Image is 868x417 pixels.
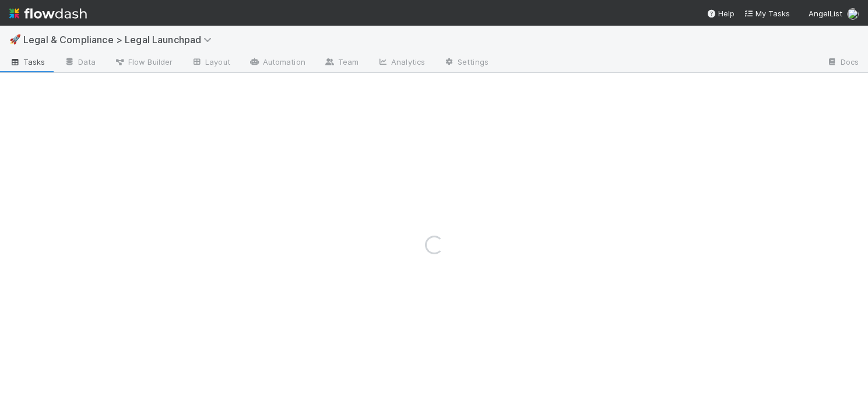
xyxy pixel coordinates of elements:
a: My Tasks [744,8,790,19]
a: Flow Builder [105,54,182,72]
span: My Tasks [744,9,790,18]
a: Layout [182,54,240,72]
img: logo-inverted-e16ddd16eac7371096b0.svg [9,3,87,23]
a: Settings [434,54,498,72]
span: Flow Builder [114,56,173,68]
a: Analytics [368,54,434,72]
span: Tasks [9,56,45,68]
a: Automation [240,54,315,72]
a: Docs [817,54,868,72]
img: avatar_cd087ddc-540b-4a45-9726-71183506ed6a.png [847,8,859,20]
a: Data [55,54,105,72]
a: Team [315,54,368,72]
span: 🚀 [9,34,21,44]
span: Legal & Compliance > Legal Launchpad [23,34,217,45]
span: AngelList [809,9,842,18]
div: Help [707,8,735,19]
